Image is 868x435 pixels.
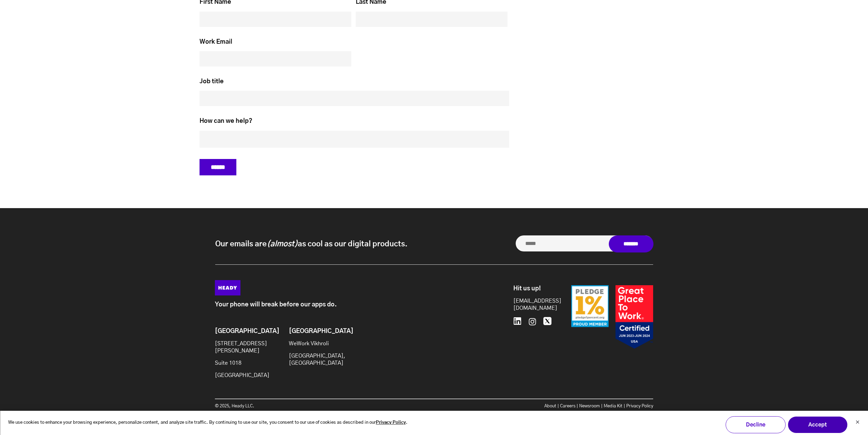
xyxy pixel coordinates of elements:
img: Badges-24 [571,285,653,349]
h6: Hit us up! [513,285,554,293]
a: About [544,404,556,408]
p: WeWork Vikhroli [289,340,344,347]
img: Heady_Logo_Web-01 (1) [215,280,240,295]
p: © 2025, Heady LLC. [215,403,434,410]
p: Your phone will break before our apps do. [215,301,483,308]
p: [STREET_ADDRESS][PERSON_NAME] [215,340,270,354]
p: Our emails are as cool as our digital products. [215,239,408,249]
h6: [GEOGRAPHIC_DATA] [215,328,270,335]
a: Newsroom [579,404,600,408]
a: [EMAIL_ADDRESS][DOMAIN_NAME] [513,298,554,312]
a: Media Kit [604,404,622,408]
button: Accept [788,416,848,433]
p: Suite 1018 [215,360,270,367]
a: Careers [560,404,575,408]
button: Dismiss cookie banner [855,419,859,426]
a: Privacy Policy [626,404,653,408]
p: [GEOGRAPHIC_DATA], [GEOGRAPHIC_DATA] [289,352,344,367]
p: [GEOGRAPHIC_DATA] [215,372,270,379]
i: (almost) [267,240,298,248]
button: Decline [725,416,785,433]
h6: [GEOGRAPHIC_DATA] [289,328,344,335]
a: Privacy Policy [376,419,406,427]
p: We use cookies to enhance your browsing experience, personalize content, and analyze site traffic... [8,419,408,427]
